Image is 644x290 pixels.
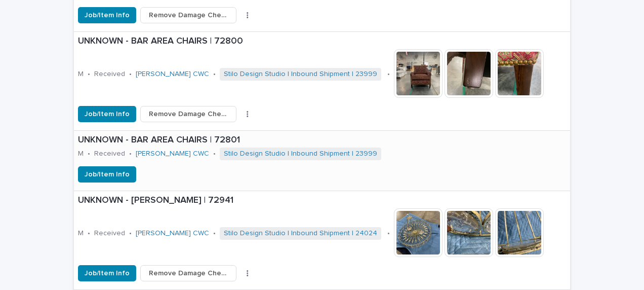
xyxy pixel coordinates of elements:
p: • [129,229,132,238]
span: Job/Item Info [85,169,130,179]
p: Received [94,150,125,158]
span: Job/Item Info [85,268,130,278]
p: UNKNOWN - [PERSON_NAME] | 72941 [78,195,566,206]
p: • [88,70,90,79]
span: Job/Item Info [85,10,130,20]
p: • [88,150,90,158]
a: UNKNOWN - BAR AREA CHAIRS | 72800M•Received•[PERSON_NAME] CWC •Stilo Design Studio | Inbound Ship... [74,32,570,131]
p: M [78,70,84,79]
span: Remove Damage Check [149,109,228,119]
p: • [213,150,216,158]
span: Remove Damage Check [149,268,228,278]
p: Received [94,70,125,79]
p: • [129,70,132,79]
a: Stilo Design Studio | Inbound Shipment | 23999 [224,70,377,79]
p: M [78,150,84,158]
p: • [213,229,216,238]
a: UNKNOWN - [PERSON_NAME] | 72941M•Received•[PERSON_NAME] CWC •Stilo Design Studio | Inbound Shipme... [74,191,570,290]
p: • [129,150,132,158]
span: Job/Item Info [85,109,130,119]
a: [PERSON_NAME] CWC [136,150,209,158]
p: • [213,70,216,79]
p: UNKNOWN - BAR AREA CHAIRS | 72800 [78,36,566,47]
p: • [387,70,390,79]
button: Job/Item Info [78,106,136,122]
a: UNKNOWN - BAR AREA CHAIRS | 72801M•Received•[PERSON_NAME] CWC •Stilo Design Studio | Inbound Ship... [74,131,570,191]
p: • [387,229,390,238]
button: Job/Item Info [78,166,136,183]
p: • [88,229,90,238]
button: Job/Item Info [78,7,136,23]
p: Received [94,229,125,238]
button: Remove Damage Check [140,106,236,122]
span: Remove Damage Check [149,10,228,20]
p: UNKNOWN - BAR AREA CHAIRS | 72801 [78,135,545,146]
button: Remove Damage Check [140,265,236,281]
button: Job/Item Info [78,265,136,281]
a: Stilo Design Studio | Inbound Shipment | 23999 [224,150,377,158]
a: Stilo Design Studio | Inbound Shipment | 24024 [224,229,377,238]
p: M [78,229,84,238]
a: [PERSON_NAME] CWC [136,70,209,79]
button: Remove Damage Check [140,7,236,23]
a: [PERSON_NAME] CWC [136,229,209,238]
